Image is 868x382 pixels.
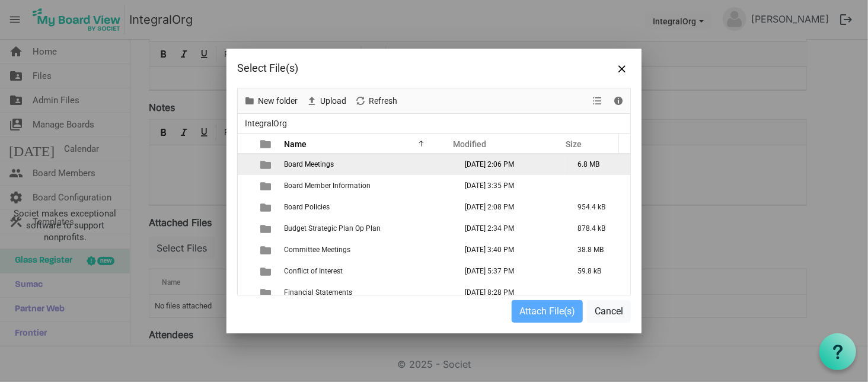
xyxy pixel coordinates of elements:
[280,196,452,218] td: Board Policies is template cell column header Name
[284,203,330,211] span: Board Policies
[284,160,334,168] span: Board Meetings
[238,282,253,303] td: checkbox
[565,196,630,218] td: 954.4 kB is template cell column header Size
[238,260,253,282] td: checkbox
[237,59,552,77] div: Select File(s)
[280,239,452,260] td: Committee Meetings is template cell column header Name
[591,94,605,109] button: View dropdownbutton
[253,218,280,239] td: is template cell column header type
[238,239,253,260] td: checkbox
[253,175,280,196] td: is template cell column header type
[280,218,452,239] td: Budget Strategic Plan Op Plan is template cell column header Name
[304,94,349,109] button: Upload
[565,239,630,260] td: 38.8 MB is template cell column header Size
[253,260,280,282] td: is template cell column header type
[566,139,582,149] span: Size
[242,94,300,109] button: New folder
[588,88,608,113] div: View
[350,88,401,113] div: Refresh
[452,260,565,282] td: March 25, 2025 5:37 PM column header Modified
[284,267,343,275] span: Conflict of Interest
[253,239,280,260] td: is template cell column header type
[284,224,381,233] span: Budget Strategic Plan Op Plan
[284,139,307,149] span: Name
[587,300,631,323] button: Cancel
[240,88,302,113] div: New folder
[253,282,280,303] td: is template cell column header type
[452,239,565,260] td: September 05, 2025 3:40 PM column header Modified
[453,139,486,149] span: Modified
[565,260,630,282] td: 59.8 kB is template cell column header Size
[284,246,350,254] span: Committee Meetings
[284,288,352,297] span: Financial Statements
[452,218,565,239] td: March 19, 2025 2:34 PM column header Modified
[452,282,565,303] td: June 03, 2025 8:28 PM column header Modified
[452,196,565,218] td: March 19, 2025 2:08 PM column header Modified
[257,94,299,109] span: New folder
[512,300,583,323] button: Attach File(s)
[238,175,253,196] td: checkbox
[368,94,398,109] span: Refresh
[238,154,253,175] td: checkbox
[565,175,630,196] td: is template cell column header Size
[242,116,289,131] span: IntegralOrg
[280,154,452,175] td: Board Meetings is template cell column header Name
[238,218,253,239] td: checkbox
[280,282,452,303] td: Financial Statements is template cell column header Name
[238,196,253,218] td: checkbox
[319,94,347,109] span: Upload
[280,175,452,196] td: Board Member Information is template cell column header Name
[611,94,627,109] button: Details
[280,260,452,282] td: Conflict of Interest is template cell column header Name
[302,88,350,113] div: Upload
[565,154,630,175] td: 6.8 MB is template cell column header Size
[284,182,371,190] span: Board Member Information
[253,196,280,218] td: is template cell column header type
[565,282,630,303] td: is template cell column header Size
[565,218,630,239] td: 878.4 kB is template cell column header Size
[452,175,565,196] td: February 11, 2025 3:35 PM column header Modified
[353,94,400,109] button: Refresh
[452,154,565,175] td: September 18, 2025 2:06 PM column header Modified
[613,59,631,77] button: Close
[253,154,280,175] td: is template cell column header type
[608,88,628,113] div: Details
